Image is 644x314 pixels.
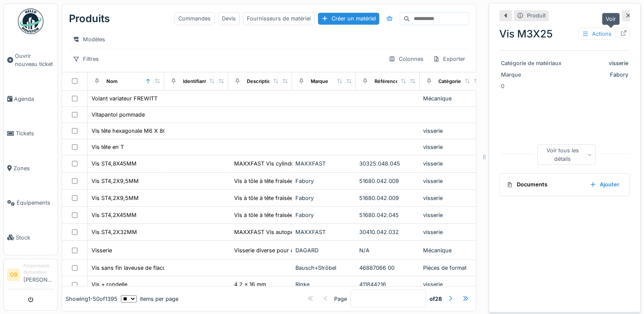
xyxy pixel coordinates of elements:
[16,129,54,137] span: Tickets
[586,179,623,190] div: Ajouter
[359,160,416,168] div: 30325.048.045
[438,78,461,85] div: Catégorie
[499,51,630,170] div: 0
[375,78,430,85] div: Référence constructeur
[423,194,480,202] div: visserie
[234,177,357,185] div: Vis à tôle à tête fraisée à empreinte cruciform...
[243,12,315,25] div: Fournisseurs de matériel
[14,164,54,172] span: Zones
[423,246,480,254] div: Mécanique
[423,160,480,168] div: visserie
[92,264,169,272] div: Vis sans fin laveuse de flacon
[429,53,469,65] div: Exporter
[92,280,127,288] div: Vis + rondelle
[423,280,480,288] div: visserie
[183,78,224,85] div: Identifiant interne
[295,177,352,185] div: Fabory
[4,116,57,151] a: Tickets
[218,12,240,25] div: Devis
[23,263,54,276] div: Responsable demandeur
[92,177,139,185] div: Vis ST4,2X9,5MM
[92,228,137,236] div: Vis ST4,2X32MM
[503,177,626,193] summary: DocumentsAjouter
[234,160,371,168] div: MAXXFAST Vis cylindrique cylindrique autoperceu...
[106,78,117,85] div: Nom
[92,160,137,168] div: Vis ST4,8X45MM
[423,228,480,236] div: visserie
[385,53,427,65] div: Colonnes
[69,53,103,65] div: Filtres
[295,246,352,254] div: DAGARD
[92,211,137,219] div: Vis ST4,2X45MM
[234,211,357,219] div: Vis à tôle à tête fraisée à empreinte cruciform...
[92,127,166,135] div: Vis tête hexagonale M6 X 80
[423,94,480,103] div: Mécanique
[121,295,178,303] div: items per page
[359,280,416,288] div: 411844216
[429,295,442,303] strong: of 28
[234,228,375,236] div: MAXXFAST Vis autoperceuse tête hexagonale DIN ≈...
[4,82,57,116] a: Agenda
[175,12,215,25] div: Commandes
[23,263,54,287] li: [PERSON_NAME]
[15,52,54,68] span: Ouvrir nouveau ticket
[92,194,139,202] div: Vis ST4,2X9,5MM
[234,280,266,288] div: 4,2 x 16 mm
[295,280,352,288] div: Rinke
[359,264,416,272] div: 46887066 00
[295,228,352,236] div: MAXXFAST
[92,111,145,119] div: Vitapantol pommade
[507,180,583,188] div: Documents
[501,59,565,67] div: Catégorie de matériaux
[602,13,620,25] div: Voir
[92,246,112,254] div: Visserie
[18,9,43,34] img: Badge_color-CXgf-gQk.svg
[4,39,57,82] a: Ouvrir nouveau ticket
[423,264,480,272] div: Pièces de format
[14,95,54,103] span: Agenda
[423,211,480,219] div: visserie
[568,59,628,67] div: visserie
[92,143,124,151] div: Vis tête en T
[4,220,57,254] a: Stock
[568,71,628,79] div: Fabory
[359,246,416,254] div: N/A
[501,71,565,79] div: Marque
[423,127,480,135] div: visserie
[69,8,110,30] div: Produits
[423,177,480,185] div: visserie
[4,186,57,220] a: Équipements
[537,144,596,165] div: Voir tous les détails
[92,94,157,103] div: Volant variateur FREWITT
[4,151,57,186] a: Zones
[359,177,416,185] div: 51680.042.009
[295,160,352,168] div: MAXXFAST
[578,28,615,40] div: Actions
[247,78,274,85] div: Description
[334,295,347,303] div: Page
[234,194,357,202] div: Vis à tôle à tête fraisée à empreinte cruciform...
[7,268,20,281] li: OB
[527,11,546,20] div: Produit
[423,143,480,151] div: visserie
[311,78,328,85] div: Marque
[318,13,379,24] div: Créer un matériel
[359,194,416,202] div: 51680.042.009
[17,199,54,207] span: Équipements
[359,211,416,219] div: 51680.042.045
[7,263,54,289] a: OB Responsable demandeur[PERSON_NAME]
[66,295,117,303] div: Showing 1 - 50 of 1395
[295,211,352,219] div: Fabory
[234,246,344,254] div: Visserie diverse pour charnières portes FL
[359,228,416,236] div: 30410.042.032
[16,234,54,242] span: Stock
[295,264,352,272] div: Bausch+Ströbel
[499,26,630,42] div: Vis M3X25
[69,33,109,46] div: Modèles
[295,194,352,202] div: Fabory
